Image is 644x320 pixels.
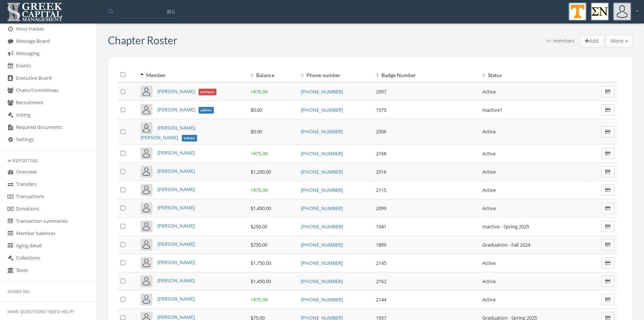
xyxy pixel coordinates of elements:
a: [PHONE_NUMBER] [301,128,343,135]
td: Active [479,199,585,217]
span: admin [199,107,214,114]
span: $1,200.00 [251,168,271,175]
td: 2162 [373,272,479,290]
a: [PERSON_NAME] [157,168,195,174]
a: [PHONE_NUMBER] [301,187,343,193]
td: Active [479,162,585,181]
span: [PERSON_NAME] [157,88,195,95]
a: [PHONE_NUMBER] [301,296,343,303]
td: Active [479,290,585,308]
span: $1,450.00 [251,278,271,285]
a: [PHONE_NUMBER] [301,150,343,157]
td: Active [479,272,585,290]
td: 2006 [373,119,479,145]
td: 1941 [373,217,479,235]
a: [PERSON_NAME] [157,259,195,266]
span: ⌘K [166,8,175,15]
a: [PERSON_NAME] [157,295,195,302]
td: Graduation - Fall 2024 [479,235,585,254]
a: [PERSON_NAME]primary [157,88,216,95]
a: [PHONE_NUMBER] [301,260,343,266]
a: [PHONE_NUMBER] [301,241,343,248]
td: 2016 [373,162,479,181]
span: [PERSON_NAME], [PERSON_NAME] [141,124,196,141]
td: Active [479,254,585,272]
td: Active [479,82,585,101]
th: Status [479,68,585,82]
span: $1,750.00 [251,260,271,266]
td: Inactive - Spring 2025 [479,217,585,235]
th: Badge Number [373,68,479,82]
td: Active [479,119,585,145]
a: [PERSON_NAME] [157,204,195,211]
td: 2115 [373,181,479,199]
td: 1575 [373,101,479,119]
td: 2099 [373,199,479,217]
a: [PHONE_NUMBER] [301,278,343,285]
span: + $75.00 [251,150,268,157]
th: Balance [248,68,298,82]
div: Reporting [7,158,89,164]
a: [PHONE_NUMBER] [301,205,343,212]
span: $1,450.00 [251,205,271,212]
a: [PERSON_NAME] [157,186,195,193]
td: Active [479,181,585,199]
td: 1899 [373,235,479,254]
span: + $75.00 [251,187,268,193]
td: 2145 [373,254,479,272]
th: Phone number [298,68,373,82]
a: [PERSON_NAME] [157,277,195,284]
a: [PHONE_NUMBER] [301,223,343,230]
span: admin [182,135,197,142]
a: [PERSON_NAME] [157,149,195,156]
td: 2168 [373,144,479,162]
td: Inactive1 [479,101,585,119]
a: [PHONE_NUMBER] [301,107,343,113]
td: Active [479,144,585,162]
span: + $75.00 [251,296,268,303]
td: 2144 [373,290,479,308]
a: [PHONE_NUMBER] [301,168,343,175]
span: $250.00 [251,223,267,230]
a: [PERSON_NAME], [PERSON_NAME]admin [141,124,197,141]
span: primary [199,89,217,95]
a: [PERSON_NAME] [157,241,195,247]
td: 2097 [373,82,479,101]
span: $0.00 [251,128,262,135]
a: [PERSON_NAME] [157,222,195,229]
a: [PHONE_NUMBER] [301,88,343,95]
span: $0.00 [251,107,262,113]
span: + $75.00 [251,88,268,95]
span: $750.00 [251,241,267,248]
h3: Chapter Roster [108,35,177,46]
div: +/- members [546,37,574,48]
a: [PERSON_NAME]admin [157,106,214,113]
th: Member [138,68,248,82]
span: [PERSON_NAME] [157,106,195,113]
